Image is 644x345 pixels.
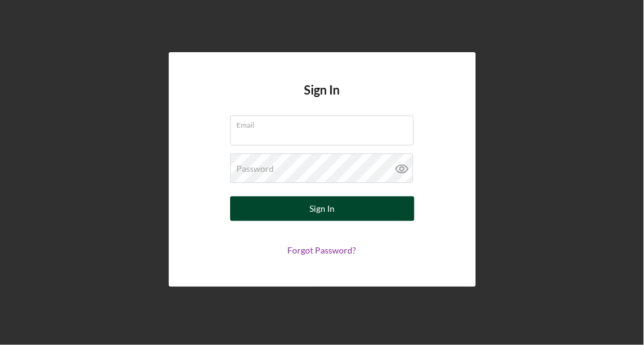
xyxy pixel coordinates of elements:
label: Email [237,116,414,130]
a: Forgot Password? [288,245,357,255]
button: Sign In [230,196,414,221]
label: Password [237,164,274,174]
h4: Sign In [305,83,340,115]
div: Sign In [309,196,335,221]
